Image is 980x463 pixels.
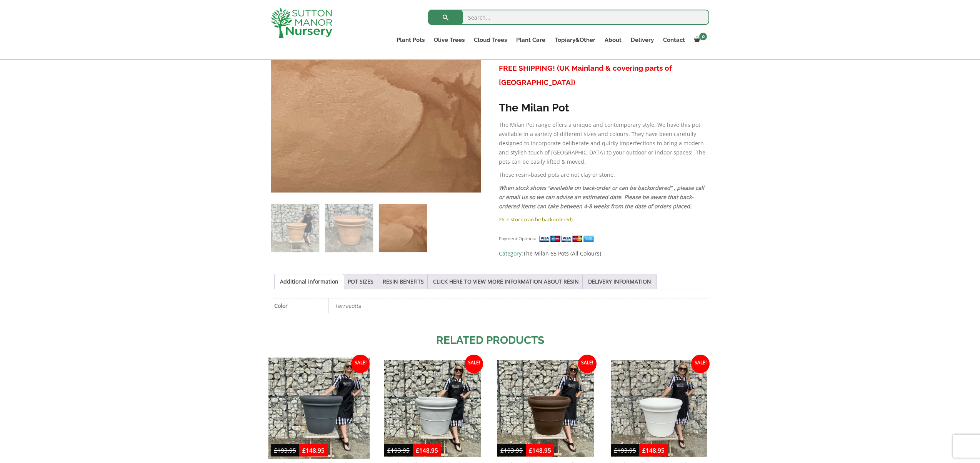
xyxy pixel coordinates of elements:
table: Product Details [271,298,709,313]
a: 0 [690,35,709,45]
span: Sale! [351,355,370,373]
p: These resin-based pots are not clay or stone. [499,170,709,179]
span: £ [529,446,532,454]
a: Cloud Trees [469,35,512,45]
bdi: 148.95 [302,446,325,454]
input: Search... [428,10,709,25]
th: Color [271,298,329,313]
img: The Milan Pot 65 Colour Snow White [611,360,707,456]
img: logo [271,8,332,38]
a: The Milan 65 Pots (All Colours) [523,250,601,257]
img: The Milan Pot 65 Colour Terracotta [271,204,319,252]
h3: FREE SHIPPING! (UK Mainland & covering parts of [GEOGRAPHIC_DATA]) [499,61,709,90]
span: 0 [699,33,707,40]
img: The Milan Pot 65 Colour Charcoal [268,358,370,459]
a: Additional information [280,274,338,289]
span: £ [416,446,419,454]
img: payment supported [539,235,597,243]
a: Plant Pots [392,35,429,45]
bdi: 193.95 [274,446,296,454]
a: Topiary&Other [550,35,600,45]
a: RESIN BENEFITS [383,274,424,289]
img: The Milan Pot 65 Colour Mocha [497,360,594,456]
bdi: 148.95 [642,446,665,454]
strong: The Milan Pot [499,101,569,114]
small: Payment Options: [499,236,536,241]
span: £ [302,446,306,454]
span: Sale! [691,355,710,373]
em: When stock shows “available on back-order or can be backordered” , please call or email us so we ... [499,184,704,210]
span: £ [642,446,646,454]
bdi: 193.95 [614,446,636,454]
p: 26 in stock (can be backordered) [499,215,709,224]
span: £ [274,446,277,454]
p: Terracotta [335,299,703,313]
a: CLICK HERE TO VIEW MORE INFORMATION ABOUT RESIN [433,274,579,289]
a: DELIVERY INFORMATION [588,274,651,289]
span: Sale! [578,355,597,373]
span: Sale! [465,355,483,373]
span: Category: [499,249,709,258]
a: Olive Trees [429,35,469,45]
p: The Milan Pot range offers a unique and contemporary style. We have this pot available in a varie... [499,120,709,166]
span: £ [614,446,617,454]
h2: Related products [271,332,709,348]
span: £ [500,446,504,454]
img: The Milan Pot 65 Colour Terracotta - Image 3 [379,204,427,252]
a: About [600,35,626,45]
span: £ [387,446,391,454]
a: Delivery [626,35,658,45]
bdi: 193.95 [387,446,410,454]
bdi: 193.95 [500,446,523,454]
img: The Milan Pot 65 Colour Greystone [384,360,481,456]
bdi: 148.95 [529,446,551,454]
a: POT SIZES [348,274,373,289]
a: Contact [658,35,690,45]
img: The Milan Pot 65 Colour Terracotta - Image 2 [325,204,373,252]
bdi: 148.95 [416,446,438,454]
a: Plant Care [512,35,550,45]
